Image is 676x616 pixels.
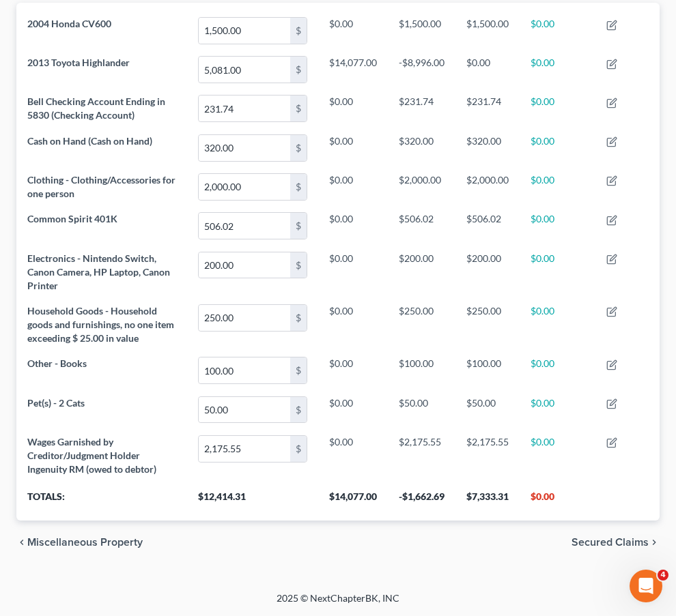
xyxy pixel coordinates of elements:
span: 4 [658,570,668,581]
td: $200.00 [388,246,455,298]
td: $0.00 [318,11,388,50]
td: $0.00 [318,167,388,206]
div: $ [290,357,307,383]
td: $0.00 [520,351,595,390]
span: Household Goods - Household goods and furnishings, no one item exceeding $ 25.00 in value [27,305,174,344]
div: $ [290,57,307,83]
td: $0.00 [520,89,595,128]
div: $ [290,436,307,462]
td: $0.00 [318,128,388,167]
span: 2004 Honda CV600 [27,18,111,29]
td: $250.00 [388,298,455,351]
input: 0.00 [199,252,290,278]
td: $506.02 [455,207,520,246]
button: Secured Claims chevron_right [572,537,660,548]
td: $2,000.00 [388,167,455,206]
th: $14,077.00 [318,482,388,520]
td: $231.74 [388,89,455,128]
input: 0.00 [199,96,290,121]
input: 0.00 [199,18,290,44]
td: $100.00 [388,351,455,390]
div: $ [290,397,307,423]
td: $100.00 [455,351,520,390]
span: Secured Claims [572,537,649,548]
td: $0.00 [318,390,388,429]
td: $50.00 [455,390,520,429]
span: Cash on Hand (Cash on Hand) [27,135,152,147]
input: 0.00 [199,436,290,462]
td: $14,077.00 [318,50,388,89]
div: $ [290,174,307,200]
span: 2013 Toyota Highlander [27,57,130,68]
span: Clothing - Clothing/Accessories for one person [27,174,175,199]
td: $0.00 [318,351,388,390]
span: Miscellaneous Property [27,537,143,548]
th: $12,414.31 [187,482,318,520]
td: $2,000.00 [455,167,520,206]
td: $1,500.00 [388,11,455,50]
span: Pet(s) - 2 Cats [27,397,85,409]
div: $ [290,305,307,331]
input: 0.00 [199,57,290,83]
td: $0.00 [520,50,595,89]
span: Bell Checking Account Ending in 5830 (Checking Account) [27,96,165,121]
i: chevron_left [16,537,27,548]
td: $1,500.00 [455,11,520,50]
td: $0.00 [318,207,388,246]
div: 2025 © NextChapterBK, INC [92,591,584,616]
div: $ [290,213,307,239]
td: $50.00 [388,390,455,429]
i: chevron_right [649,537,660,548]
td: $0.00 [520,390,595,429]
td: -$8,996.00 [388,50,455,89]
th: $7,333.31 [455,482,520,520]
td: $0.00 [520,167,595,206]
td: $2,175.55 [388,429,455,482]
td: $0.00 [520,207,595,246]
button: chevron_left Miscellaneous Property [16,537,143,548]
iframe: Intercom live chat [630,570,662,602]
input: 0.00 [199,357,290,383]
td: $0.00 [520,246,595,298]
td: $320.00 [388,128,455,167]
div: $ [290,96,307,121]
input: 0.00 [199,305,290,331]
td: $0.00 [318,246,388,298]
td: $0.00 [520,429,595,482]
input: 0.00 [199,397,290,423]
input: 0.00 [199,135,290,161]
td: $320.00 [455,128,520,167]
span: Common Spirit 401K [27,213,117,224]
td: $0.00 [520,298,595,351]
td: $506.02 [388,207,455,246]
span: Electronics - Nintendo Switch, Canon Camera, HP Laptop, Canon Printer [27,252,170,291]
th: $0.00 [520,482,595,520]
td: $231.74 [455,89,520,128]
span: Wages Garnished by Creditor/Judgment Holder Ingenuity RM (owed to debtor) [27,436,156,475]
div: $ [290,252,307,278]
td: $0.00 [318,89,388,128]
td: $250.00 [455,298,520,351]
div: $ [290,18,307,44]
td: $0.00 [520,128,595,167]
td: $200.00 [455,246,520,298]
input: 0.00 [199,213,290,239]
td: $0.00 [455,50,520,89]
td: $0.00 [520,11,595,50]
input: 0.00 [199,174,290,200]
div: $ [290,135,307,161]
span: Other - Books [27,357,87,369]
td: $0.00 [318,429,388,482]
td: $0.00 [318,298,388,351]
td: $2,175.55 [455,429,520,482]
th: -$1,662.69 [388,482,455,520]
th: Totals: [16,482,187,520]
